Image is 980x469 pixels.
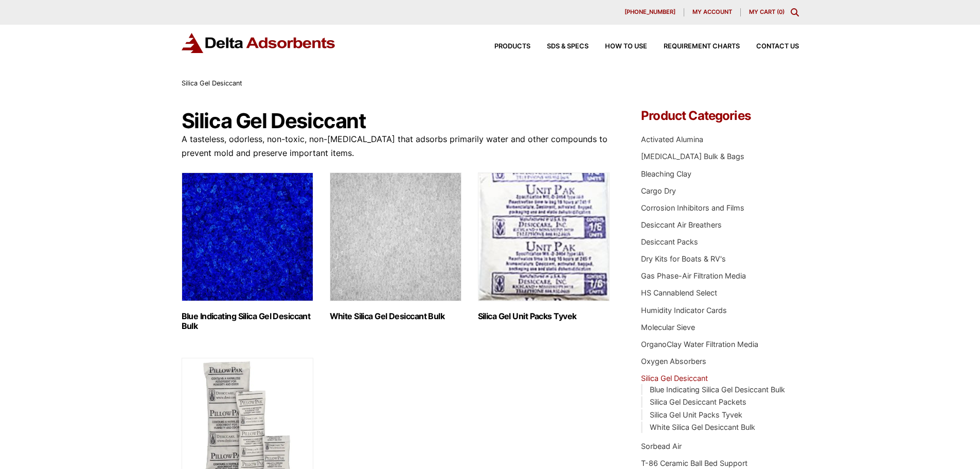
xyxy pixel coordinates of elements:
a: Cargo Dry [641,186,676,195]
a: SDS & SPECS [530,43,589,50]
a: Sorbead Air [641,442,682,450]
a: How to Use [589,43,647,50]
a: Blue Indicating Silica Gel Desiccant Bulk [650,385,785,394]
img: White Silica Gel Desiccant Bulk [330,172,461,301]
a: HS Cannablend Select [641,288,717,297]
span: How to Use [605,43,647,50]
a: Requirement Charts [647,43,740,50]
a: Humidity Indicator Cards [641,306,727,315]
h4: Product Categories [641,110,798,122]
div: Toggle Modal Content [791,8,799,16]
a: My Cart (0) [749,8,785,15]
a: OrganoClay Water Filtration Media [641,340,758,349]
a: Dry Kits for Boats & RV's [641,254,726,263]
a: Visit product category White Silica Gel Desiccant Bulk [330,172,461,321]
img: Silica Gel Unit Packs Tyvek [478,172,610,301]
p: A tasteless, odorless, non-toxic, non-[MEDICAL_DATA] that adsorbs primarily water and other compo... [182,132,611,160]
span: [PHONE_NUMBER] [625,9,675,15]
a: Silica Gel Desiccant [641,374,708,383]
a: Contact Us [740,43,799,50]
img: Delta Adsorbents [182,33,336,53]
a: My account [684,8,741,16]
span: Requirement Charts [664,43,740,50]
h2: Blue Indicating Silica Gel Desiccant Bulk [182,311,313,331]
h2: White Silica Gel Desiccant Bulk [330,311,461,321]
a: Visit product category Blue Indicating Silica Gel Desiccant Bulk [182,172,313,331]
h1: Silica Gel Desiccant [182,110,611,132]
a: Products [478,43,530,50]
a: Silica Gel Unit Packs Tyvek [650,410,742,419]
span: Silica Gel Desiccant [182,79,242,87]
a: White Silica Gel Desiccant Bulk [650,423,755,431]
a: Desiccant Packs [641,237,698,246]
span: My account [692,9,732,15]
span: Contact Us [756,43,799,50]
span: Products [494,43,530,50]
a: Visit product category Silica Gel Unit Packs Tyvek [478,172,610,321]
span: 0 [779,8,782,15]
a: [PHONE_NUMBER] [616,8,684,16]
a: T-86 Ceramic Ball Bed Support [641,459,747,467]
a: Corrosion Inhibitors and Films [641,203,744,212]
a: Desiccant Air Breathers [641,220,722,229]
a: Oxygen Absorbers [641,357,706,366]
span: SDS & SPECS [547,43,589,50]
a: Molecular Sieve [641,323,695,332]
a: [MEDICAL_DATA] Bulk & Bags [641,152,744,161]
h2: Silica Gel Unit Packs Tyvek [478,311,610,321]
a: Bleaching Clay [641,169,691,178]
a: Silica Gel Desiccant Packets [650,397,746,406]
a: Activated Alumina [641,135,703,144]
img: Blue Indicating Silica Gel Desiccant Bulk [182,172,313,301]
a: Gas Phase-Air Filtration Media [641,271,746,280]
